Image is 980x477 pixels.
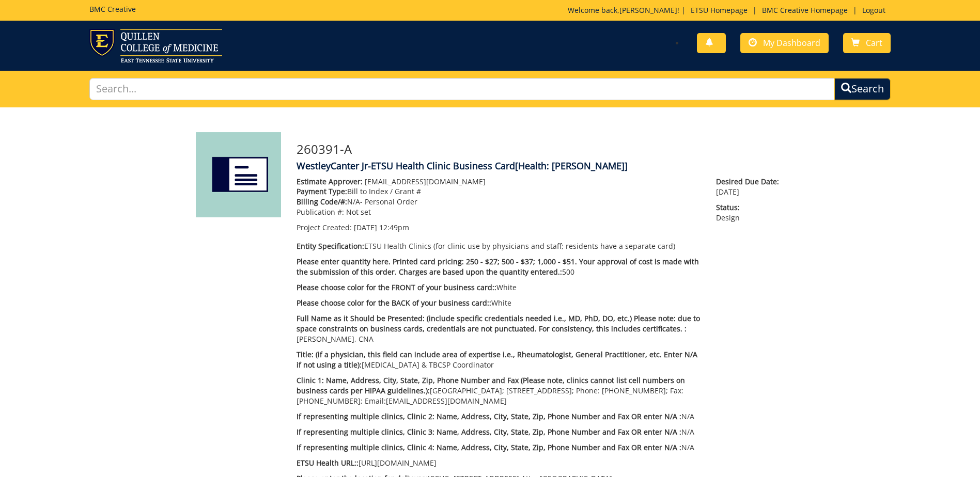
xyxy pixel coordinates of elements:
p: [URL][DOMAIN_NAME] [297,458,701,468]
a: Cart [843,33,891,53]
a: ETSU Homepage [686,5,753,15]
span: Please choose color for the FRONT of your business card:: [297,282,496,292]
h4: WestleyCanter Jr-ETSU Health Clinic Business Card [297,161,785,171]
p: White [297,298,701,308]
p: N/A [297,427,701,437]
span: Estimate Approver: [297,177,363,186]
span: Clinic 1: Name, Address, City, State, Zip, Phone Number and Fax (Please note, clinics cannot list... [297,375,685,395]
h3: 260391-A [297,142,785,156]
p: N/A [297,442,701,453]
span: Project Created: [297,222,352,232]
span: Entity Specification: [297,241,364,251]
p: [MEDICAL_DATA] & TBCSP Coordinator [297,349,701,370]
p: Bill to Index / Grant # [297,186,701,197]
input: Search... [89,78,835,100]
span: Cart [866,37,882,49]
span: Please enter quantity here. Printed card pricing: 250 - $27; 500 - $37; 1,000 - $51. Your approva... [297,257,699,277]
span: ETSU Health URL:: [297,458,359,468]
a: My Dashboard [740,33,829,53]
span: If representing multiple clinics, Clinic 2: Name, Address, City, State, Zip, Phone Number and Fax... [297,411,681,421]
p: [GEOGRAPHIC_DATA]; [STREET_ADDRESS]; Phone: [PHONE_NUMBER]; Fax: [PHONE_NUMBER]; Email: [EMAIL_AD... [297,375,701,406]
p: N/A- Personal Order [297,197,701,207]
img: Product featured image [196,132,281,217]
a: [PERSON_NAME] [619,5,677,15]
span: Billing Code/#: [297,197,347,206]
p: Design [716,202,784,223]
p: [PERSON_NAME], CNA [297,313,701,344]
span: My Dashboard [763,37,820,49]
p: 500 [297,257,701,277]
span: Full Name as it Should be Presented: (include specific credentials needed i.e., MD, PhD, DO, etc.... [297,313,700,333]
a: BMC Creative Homepage [757,5,853,15]
a: Logout [857,5,891,15]
span: Status: [716,202,784,213]
span: Please choose color for the BACK of your business card:: [297,298,491,308]
p: [EMAIL_ADDRESS][DOMAIN_NAME] [297,177,701,187]
span: If representing multiple clinics, Clinic 4: Name, Address, City, State, Zip, Phone Number and Fax... [297,442,681,452]
span: [Health: [PERSON_NAME]] [515,160,628,172]
button: Search [834,78,891,100]
span: Publication #: [297,207,344,217]
img: ETSU logo [89,29,222,62]
p: [DATE] [716,177,784,197]
span: Title: (if a physician, this field can include area of expertise i.e., Rheumatologist, General Pr... [297,349,697,370]
span: If representing multiple clinics, Clinic 3: Name, Address, City, State, Zip, Phone Number and Fax... [297,427,681,437]
p: Welcome back, ! | | | [568,5,891,15]
p: ETSU Health Clinics (for clinic use by physicians and staff; residents have a separate card) [297,241,701,251]
p: White [297,282,701,293]
span: Desired Due Date: [716,177,784,187]
span: [DATE] 12:49pm [354,222,409,232]
span: Payment Type: [297,186,347,196]
span: Not set [346,207,371,217]
p: N/A [297,411,701,422]
h5: BMC Creative [89,5,136,13]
